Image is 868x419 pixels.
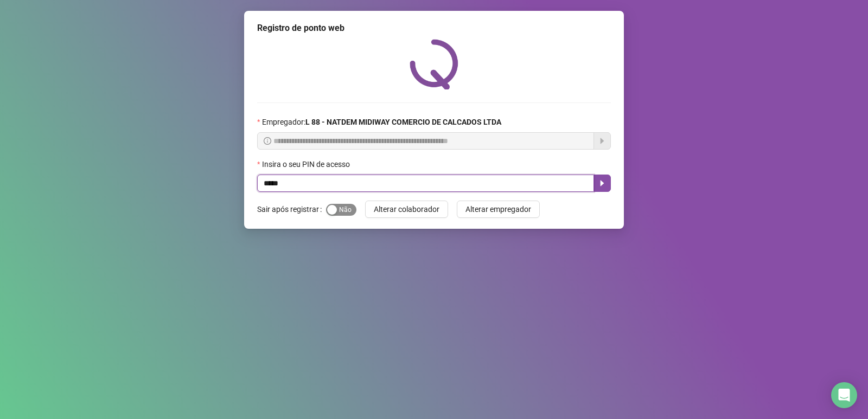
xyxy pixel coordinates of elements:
[831,382,857,408] div: Open Intercom Messenger
[374,203,439,215] span: Alterar colaborador
[365,201,448,218] button: Alterar colaborador
[465,203,531,215] span: Alterar empregador
[410,39,458,89] img: QRPoint
[262,116,501,128] span: Empregador :
[457,201,540,218] button: Alterar empregador
[598,179,607,188] span: caret-right
[257,201,326,218] label: Sair após registrar
[257,22,611,35] div: Registro de ponto web
[257,158,357,170] label: Insira o seu PIN de acesso
[264,137,271,145] span: info-circle
[305,118,501,126] strong: L 88 - NATDEM MIDIWAY COMERCIO DE CALCADOS LTDA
